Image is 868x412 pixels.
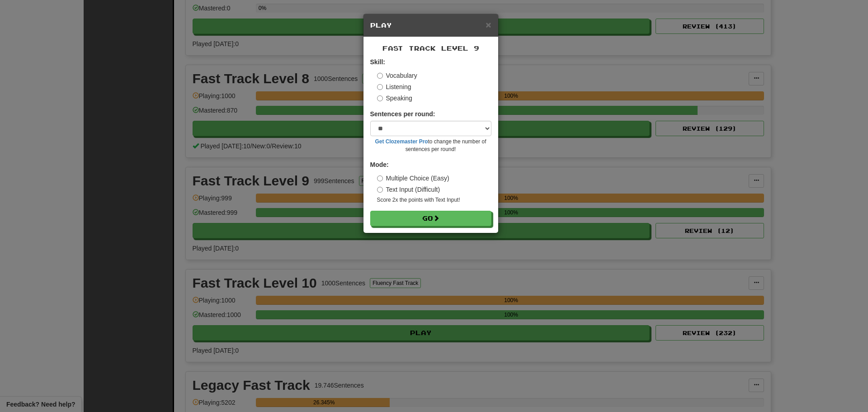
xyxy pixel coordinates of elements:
label: Multiple Choice (Easy) [377,174,449,183]
span: × [486,19,491,30]
label: Sentences per round: [370,109,435,118]
span: Fast Track Level 9 [382,44,479,52]
label: Speaking [377,94,412,103]
a: Get Clozemaster Pro [375,138,428,145]
label: Vocabulary [377,71,417,80]
h5: Play [370,21,491,30]
label: Listening [377,82,411,91]
strong: Mode: [370,161,389,168]
small: to change the number of sentences per round! [370,138,491,153]
input: Listening [377,84,383,90]
button: Close [486,20,491,29]
small: Score 2x the points with Text Input ! [377,196,491,204]
input: Multiple Choice (Easy) [377,175,383,181]
input: Vocabulary [377,73,383,79]
button: Go [370,211,491,226]
label: Text Input (Difficult) [377,185,440,194]
input: Speaking [377,95,383,101]
strong: Skill: [370,58,385,66]
input: Text Input (Difficult) [377,187,383,193]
